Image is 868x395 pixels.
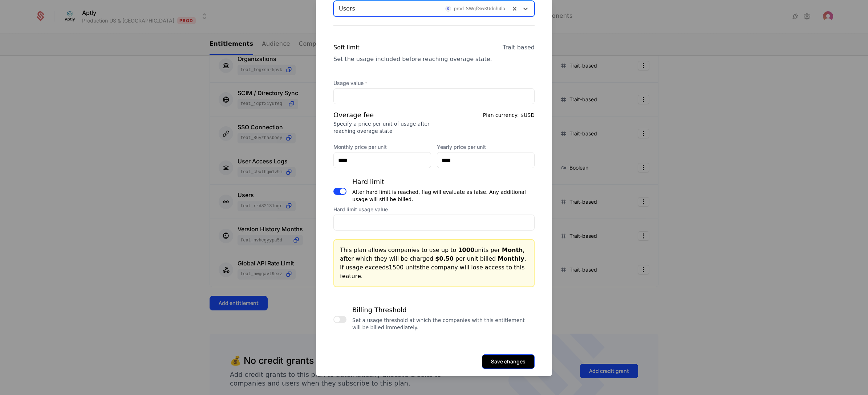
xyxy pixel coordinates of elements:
[482,354,535,369] button: Save changes
[352,317,535,331] div: Set a usage threshold at which the companies with this entitlement will be billed immediately.
[333,80,535,87] label: Usage value
[333,143,431,151] label: Monthly price per unit
[498,255,524,262] span: Monthly
[333,206,535,213] label: Hard limit usage value
[333,120,430,135] div: Specify a price per unit of usage after reaching overage state
[520,112,535,118] span: $USD
[435,255,454,262] span: $0.50
[340,246,528,281] div: This plan allows companies to use up to units per , after which they will be charged per unit bil...
[503,43,535,71] div: Trait based
[333,55,492,64] div: Set the usage included before reaching overage state.
[352,188,535,203] div: After hard limit is reached, flag will evaluate as false. Any additional usage will still be billed.
[458,247,474,253] span: 1000
[437,143,535,151] label: Yearly price per unit
[333,43,492,52] div: Soft limit
[352,305,535,315] div: Billing Threshold
[483,110,535,135] div: Plan currency:
[502,247,523,253] span: Month
[333,110,430,120] div: Overage fee
[352,177,535,187] div: Hard limit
